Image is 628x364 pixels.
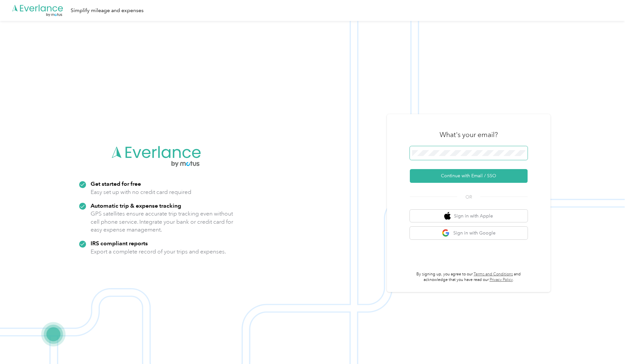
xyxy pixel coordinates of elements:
span: OR [457,194,480,200]
button: Continue with Email / SSO [410,169,528,183]
p: Easy set up with no credit card required [91,188,191,196]
img: google logo [442,229,450,237]
strong: IRS compliant reports [91,240,148,247]
button: google logoSign in with Google [410,227,528,239]
div: Simplify mileage and expenses [71,7,144,15]
p: Export a complete record of your trips and expenses. [91,248,226,256]
a: Privacy Policy [490,277,513,282]
strong: Automatic trip & expense tracking [91,202,181,209]
a: Terms and Conditions [474,272,513,277]
p: GPS satellites ensure accurate trip tracking even without cell phone service. Integrate your bank... [91,210,234,234]
img: apple logo [444,212,451,220]
h3: What's your email? [440,130,498,139]
p: By signing up, you agree to our and acknowledge that you have read our . [410,271,528,283]
button: apple logoSign in with Apple [410,210,528,222]
strong: Get started for free [91,180,141,187]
